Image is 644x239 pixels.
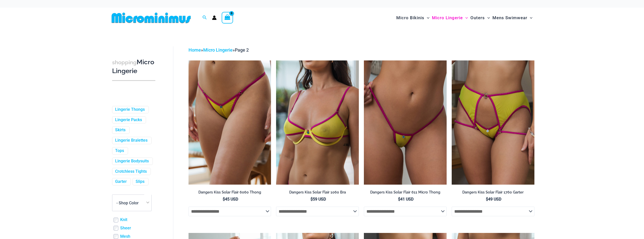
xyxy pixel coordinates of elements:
a: Tops [115,148,124,154]
a: View Shopping Cart, empty [222,12,233,24]
img: Dangers Kiss Solar Flair 611 Micro 01 [364,60,447,184]
a: Dangers Kiss Solar Flair 6060 Thong 1760 Garter 03Dangers Kiss Solar Flair 6060 Thong 1760 Garter... [452,60,534,184]
h2: Dangers Kiss Solar Flair 1060 Bra [276,190,359,195]
a: Lingerie Thongs [115,107,145,112]
bdi: 45 USD [223,197,238,202]
span: » » [189,47,249,53]
h2: Dangers Kiss Solar Flair 6060 Thong [189,190,271,195]
img: Dangers Kiss Solar Flair 6060 Thong 1760 Garter 03 [452,60,534,184]
a: Dangers Kiss Solar Flair 611 Micro 01Dangers Kiss Solar Flair 611 Micro 02Dangers Kiss Solar Flai... [364,60,447,184]
a: OutersMenu ToggleMenu Toggle [469,10,491,26]
a: Lingerie Bralettes [115,138,148,143]
span: Menu Toggle [527,11,532,24]
span: Page 2 [235,47,249,53]
a: Micro BikinisMenu ToggleMenu Toggle [395,10,431,26]
nav: Site Navigation [394,9,535,26]
a: Lingerie Packs [115,117,142,123]
a: Mens SwimwearMenu ToggleMenu Toggle [491,10,534,26]
a: Account icon link [212,15,217,20]
span: $ [398,197,400,202]
a: Micro Lingerie [203,47,233,53]
img: Dangers Kiss Solar Flair 6060 Thong 01 [189,60,271,184]
a: Crotchless Tights [115,169,147,174]
a: Search icon link [202,15,207,21]
a: Lingerie Bodysuits [115,159,149,164]
h2: Dangers Kiss Solar Flair 1760 Garter [452,190,534,195]
span: Outers [470,11,485,24]
span: Micro Lingerie [432,11,463,24]
bdi: 59 USD [310,197,326,202]
span: Mens Swimwear [492,11,527,24]
bdi: 41 USD [398,197,413,202]
span: $ [310,197,313,202]
span: - Shop Color [112,194,152,211]
span: Micro Bikinis [396,11,424,24]
span: Menu Toggle [463,11,468,24]
h3: Micro Lingerie [112,58,155,75]
bdi: 49 USD [486,197,501,202]
span: Menu Toggle [485,11,490,24]
a: Micro LingerieMenu ToggleMenu Toggle [431,10,469,26]
a: Dangers Kiss Solar Flair 1060 Bra 01Dangers Kiss Solar Flair 1060 Bra 02Dangers Kiss Solar Flair ... [276,60,359,184]
img: Dangers Kiss Solar Flair 1060 Bra 01 [276,60,359,184]
span: - Shop Color [116,201,139,205]
a: Dangers Kiss Solar Flair 1060 Bra [276,190,359,197]
span: Menu Toggle [424,11,429,24]
a: Skirts [115,127,126,133]
img: MM SHOP LOGO FLAT [110,12,193,24]
h2: Dangers Kiss Solar Flair 611 Micro Thong [364,190,447,195]
span: $ [486,197,488,202]
span: shopping [112,59,137,66]
a: Garter [115,179,127,184]
a: Dangers Kiss Solar Flair 1760 Garter [452,190,534,197]
a: Dangers Kiss Solar Flair 6060 Thong 01Dangers Kiss Solar Flair 6060 Thong 02Dangers Kiss Solar Fl... [189,60,271,184]
span: $ [223,197,225,202]
a: Home [189,47,201,53]
a: Dangers Kiss Solar Flair 611 Micro Thong [364,190,447,197]
a: Slips [136,179,144,184]
a: Sheer [120,226,131,231]
a: Knit [120,217,127,223]
a: Dangers Kiss Solar Flair 6060 Thong [189,190,271,197]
